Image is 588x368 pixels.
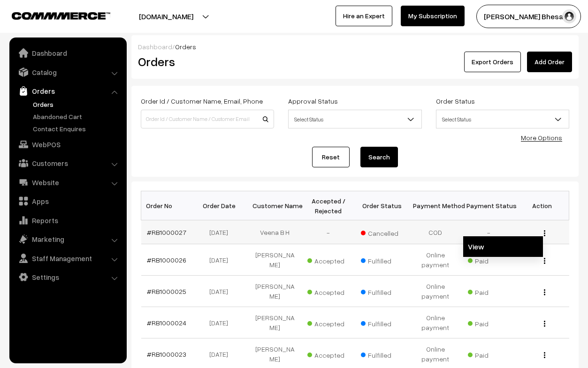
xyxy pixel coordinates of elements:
[138,54,273,69] h2: Orders
[464,52,521,72] button: Export Orders
[302,191,355,220] th: Accepted / Rejected
[106,5,226,28] button: [DOMAIN_NAME]
[307,285,354,297] span: Accepted
[12,136,123,153] a: WebPOS
[521,134,562,142] a: More Options
[409,191,462,220] th: Payment Method
[147,350,186,358] a: #RB1000023
[409,307,462,338] td: Online payment
[468,285,515,297] span: Paid
[436,96,475,106] label: Order Status
[141,191,195,220] th: Order No
[248,276,302,307] td: [PERSON_NAME]
[195,220,248,244] td: [DATE]
[141,110,274,128] input: Order Id / Customer Name / Customer Email / Customer Phone
[544,352,545,358] img: Menu
[12,269,123,285] a: Settings
[436,111,569,128] span: Select Status
[361,348,408,360] span: Fulfilled
[527,52,572,72] a: Add Order
[12,212,123,229] a: Reports
[248,220,302,244] td: Veena B H
[12,250,123,267] a: Staff Management
[12,83,123,99] a: Orders
[468,348,515,360] span: Paid
[147,256,186,264] a: #RB1000026
[361,316,408,329] span: Fulfilled
[360,147,398,167] button: Search
[12,174,123,191] a: Website
[409,276,462,307] td: Online payment
[361,285,408,297] span: Fulfilled
[355,191,409,220] th: Order Status
[307,348,354,360] span: Accepted
[288,110,421,128] span: Select Status
[544,230,545,236] img: Menu
[544,289,545,295] img: Menu
[463,236,543,257] a: View
[468,254,515,266] span: Paid
[336,6,392,26] a: Hire an Expert
[288,96,338,106] label: Approval Status
[307,254,354,266] span: Accepted
[562,9,576,23] img: user
[307,316,354,329] span: Accepted
[31,112,123,121] a: Abandoned Cart
[248,244,302,276] td: [PERSON_NAME]
[141,96,263,106] label: Order Id / Customer Name, Email, Phone
[195,244,248,276] td: [DATE]
[409,220,462,244] td: COD
[31,124,123,134] a: Contact Enquires
[12,45,123,61] a: Dashboard
[302,220,355,244] td: -
[289,111,421,128] span: Select Status
[462,220,516,244] td: -
[516,191,569,220] th: Action
[401,6,465,26] a: My Subscription
[175,43,196,51] span: Orders
[12,193,123,210] a: Apps
[436,110,569,128] span: Select Status
[195,191,248,220] th: Order Date
[544,321,545,327] img: Menu
[195,276,248,307] td: [DATE]
[361,254,408,266] span: Fulfilled
[12,155,123,172] a: Customers
[147,319,186,327] a: #RB1000024
[468,316,515,329] span: Paid
[12,12,110,19] img: COMMMERCE
[409,244,462,276] td: Online payment
[361,226,408,238] span: Cancelled
[462,191,516,220] th: Payment Status
[312,147,350,167] a: Reset
[138,42,572,52] div: /
[147,287,186,295] a: #RB1000025
[138,43,172,51] a: Dashboard
[544,258,545,264] img: Menu
[12,231,123,248] a: Marketing
[147,228,186,236] a: #RB1000027
[12,9,94,21] a: COMMMERCE
[31,99,123,109] a: Orders
[248,191,302,220] th: Customer Name
[248,307,302,338] td: [PERSON_NAME]
[12,64,123,81] a: Catalog
[195,307,248,338] td: [DATE]
[476,5,581,28] button: [PERSON_NAME] Bhesani…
